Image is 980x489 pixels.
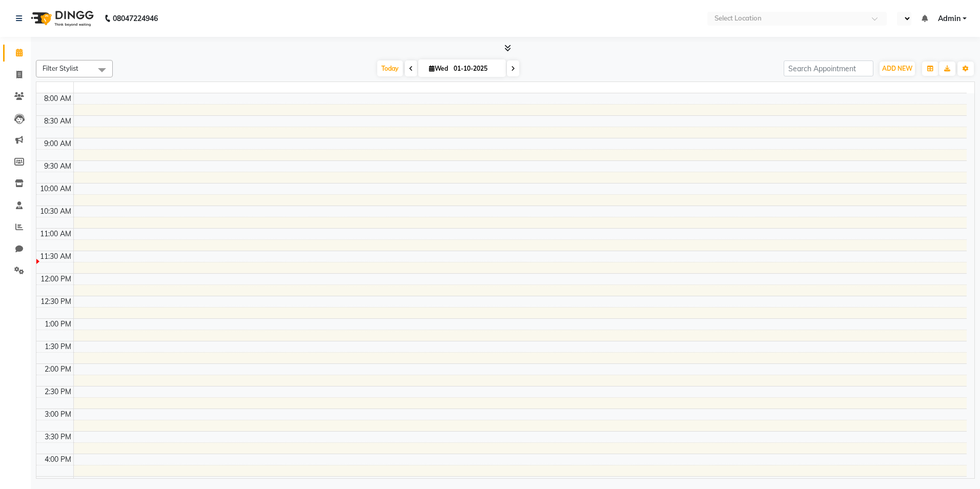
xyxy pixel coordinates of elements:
[714,13,762,24] div: Select Location
[43,341,73,352] div: 1:30 PM
[43,364,73,375] div: 2:00 PM
[38,184,73,194] div: 10:00 AM
[451,61,502,76] input: 2025-10-01
[426,65,451,72] span: Wed
[43,454,73,465] div: 4:00 PM
[42,116,73,127] div: 8:30 AM
[43,477,73,487] div: 4:30 PM
[42,161,73,172] div: 9:30 AM
[38,274,73,284] div: 12:00 PM
[38,296,73,307] div: 12:30 PM
[38,229,73,239] div: 11:00 AM
[377,60,403,76] span: Today
[38,251,73,262] div: 11:30 AM
[43,409,73,420] div: 3:00 PM
[784,60,873,76] input: Search Appointment
[42,93,73,104] div: 8:00 AM
[938,13,961,24] span: Admin
[880,62,915,76] button: ADD NEW
[43,432,73,442] div: 3:30 PM
[113,4,158,33] b: 08047224946
[38,206,73,217] div: 10:30 AM
[43,319,73,330] div: 1:00 PM
[26,4,96,33] img: logo
[42,138,73,149] div: 9:00 AM
[882,65,912,72] span: ADD NEW
[43,386,73,397] div: 2:30 PM
[43,64,78,72] span: Filter Stylist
